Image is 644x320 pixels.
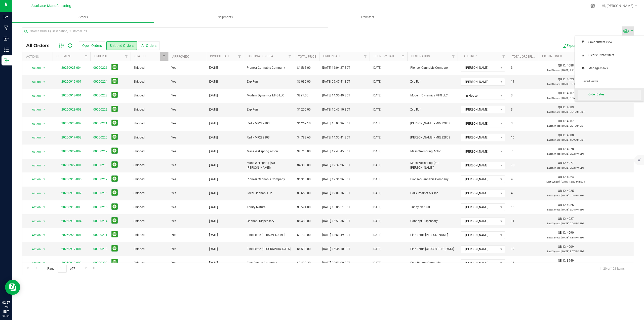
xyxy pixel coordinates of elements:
[547,111,561,113] span: Last Synced:
[247,205,291,210] span: Trinity Natural
[93,65,107,70] a: 00000226
[134,219,165,224] span: Shipped
[27,232,41,239] span: Action
[134,163,165,168] span: Shipped
[61,94,82,97] a: 20250918-001
[575,62,644,75] li: Manage views
[247,233,291,237] span: Fine Fettle [PERSON_NAME]
[561,222,584,225] span: [DATE] 5:04 PM EDT
[547,194,561,197] span: Last Synced:
[322,93,350,98] span: [DATE] 14:35:49 EDT
[58,265,67,273] input: 1
[511,191,513,196] span: 4
[461,204,498,211] span: [PERSON_NAME]
[547,222,561,225] span: Last Synced:
[83,265,90,272] a: Go to the next page
[374,54,395,58] a: Delivery Date
[12,12,154,23] a: Orders
[91,265,98,272] a: Go to the last page
[134,79,165,84] span: Shipped
[93,177,107,182] a: 00000217
[575,75,644,88] li: Saved views
[41,260,48,267] span: select
[558,217,566,221] span: QB ID:
[297,219,311,224] span: $6,480.00
[373,205,381,210] span: [DATE]
[209,121,218,126] span: [DATE]
[322,163,350,168] span: [DATE] 12:37:26 EDT
[461,78,498,85] span: [PERSON_NAME]
[134,177,165,182] span: Shipped
[41,120,48,127] span: select
[57,54,72,58] a: Shipment
[4,25,9,30] inline-svg: Manufacturing
[410,79,455,84] span: Zyp Run
[209,205,218,210] span: [DATE]
[461,64,498,71] span: [PERSON_NAME]
[588,92,641,97] span: Order Dates
[4,36,9,41] inline-svg: Inbound
[373,107,381,112] span: [DATE]
[93,107,107,112] a: 00000222
[410,161,455,170] span: Mass Wellspring (AU [PERSON_NAME])
[461,134,498,141] span: [PERSON_NAME]
[323,54,341,58] a: Order Date
[558,203,566,207] span: QB ID:
[235,52,244,61] a: Filter
[461,148,498,155] span: [PERSON_NAME]
[511,65,513,70] span: 3
[561,208,584,211] span: [DATE] 5:04 PM EDT
[41,78,48,85] span: select
[322,191,350,196] span: [DATE] 12:01:36 EDT
[410,107,455,112] span: Zyp Run
[561,180,585,183] span: [DATE] 12:33 PM EDT
[547,97,561,99] span: Last Synced:
[373,191,381,196] span: [DATE]
[511,219,514,224] span: 11
[547,208,561,211] span: Last Synced:
[171,149,176,154] span: Yes
[373,65,381,70] span: [DATE]
[547,138,561,141] span: Last Synced:
[209,233,218,237] span: [DATE]
[209,177,218,182] span: [DATE]
[41,92,48,99] span: select
[61,261,82,265] a: 20250912-002
[27,204,41,211] span: Action
[27,134,41,141] span: Action
[449,52,458,61] a: Filter
[511,233,514,237] span: 10
[558,189,566,193] span: QB ID:
[122,52,131,61] a: Filter
[79,41,105,50] button: Open Orders
[134,65,165,70] span: Shipped
[209,149,218,154] span: [DATE]
[558,147,566,151] span: QB ID:
[567,161,574,165] span: 4077
[41,134,48,141] span: select
[93,93,107,98] a: 00000223
[134,205,165,210] span: Shipped
[210,54,230,58] a: Invoice Date
[93,79,107,84] a: 00000224
[297,135,311,140] span: $4,788.60
[154,12,296,23] a: Shipments
[27,218,41,225] span: Action
[297,79,311,84] span: $6,030.00
[297,163,311,168] span: $4,300.00
[247,149,291,154] span: Mass Wellspring Acton
[209,93,218,98] span: [DATE]
[93,261,107,265] a: 00000209
[171,135,176,140] span: Yes
[322,177,350,182] span: [DATE] 12:31:26 EDT
[247,161,291,170] span: Mass Wellspring (AU [PERSON_NAME])
[546,180,560,183] span: Last Synced:
[134,121,165,126] span: Shipped
[27,162,41,169] span: Action
[567,203,574,207] span: 4026
[561,138,585,141] span: [DATE] 6:39 AM EDT
[575,88,644,101] li: Order Dates
[134,93,165,98] span: Shipped
[134,135,165,140] span: Shipped
[558,161,566,165] span: QB ID:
